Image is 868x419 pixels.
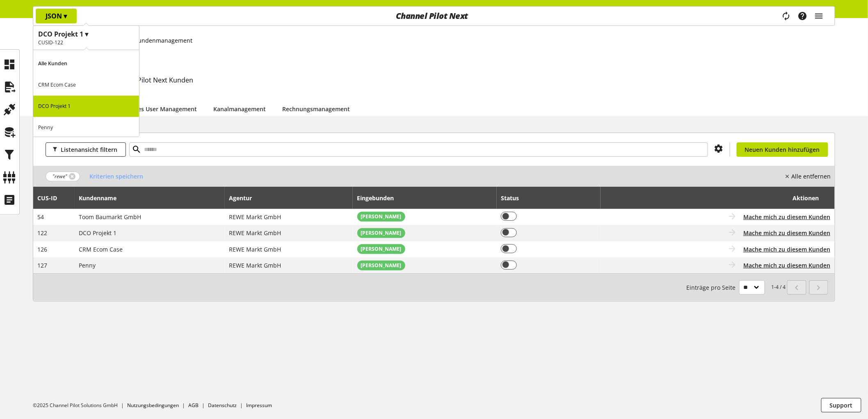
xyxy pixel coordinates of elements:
[229,229,281,237] span: REWE Markt GmbH
[229,194,260,202] div: Agentur
[605,190,819,206] div: Aktionen
[33,6,835,26] nav: main navigation
[33,96,139,117] p: DCO Projekt 1
[188,402,199,409] a: AGB
[38,194,66,202] div: CUS-⁠ID
[744,213,831,221] button: Mache mich zu diesem Kunden
[79,245,123,253] span: CRM Ecom Case
[33,117,139,138] p: Penny
[213,105,266,113] a: Kanalmanagement
[361,245,402,253] span: [PERSON_NAME]
[744,261,831,270] button: Mache mich zu diesem Kunden
[229,245,281,253] span: REWE Markt GmbH
[83,169,149,183] button: Kriterien speichern
[79,261,96,269] span: Penny
[89,172,143,181] span: Kriterien speichern
[38,29,134,39] h1: DCO Projekt 1 ▾
[361,229,402,237] span: [PERSON_NAME]
[687,280,786,295] small: 1-4 / 4
[361,213,402,220] span: [PERSON_NAME]
[46,11,67,21] p: JSON
[38,245,48,253] span: 126
[357,194,402,202] div: Eingebunden
[744,245,831,254] button: Mache mich zu diesem Kunden
[38,229,48,237] span: 122
[745,145,820,154] span: Neuen Kunden hinzufügen
[38,39,134,46] h2: CUSID-122
[33,74,139,96] p: CRM Ecom Case
[246,402,272,409] a: Impressum
[53,173,67,180] span: "rewe"
[46,142,126,157] button: Listenansicht filtern
[501,194,527,202] div: Status
[821,398,861,412] button: Support
[127,402,179,409] a: Nutzungsbedingungen
[38,213,44,221] span: 54
[64,11,67,21] span: ▾
[38,261,48,269] span: 127
[792,172,831,181] nobr: Alle entfernen
[229,213,281,221] span: REWE Markt GmbH
[687,283,739,292] span: Einträge pro Seite
[229,261,281,269] span: REWE Markt GmbH
[61,145,117,154] span: Listenansicht filtern
[744,229,831,237] button: Mache mich zu diesem Kunden
[79,194,125,202] div: Kundenname
[46,75,835,85] h2: Das ist die Liste aller Channel Pilot Next Kunden
[79,213,142,221] span: Toom Baumarkt GmbH
[737,142,828,157] a: Neuen Kunden hinzufügen
[33,53,139,74] p: Alle Kunden
[208,402,237,409] a: Datenschutz
[282,105,350,113] a: Rechnungsmanagement
[33,402,127,409] li: ©2025 Channel Pilot Solutions GmbH
[121,105,197,113] a: Internes User Management
[79,229,117,237] span: DCO Projekt 1
[830,401,853,410] span: Support
[361,262,402,269] span: [PERSON_NAME]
